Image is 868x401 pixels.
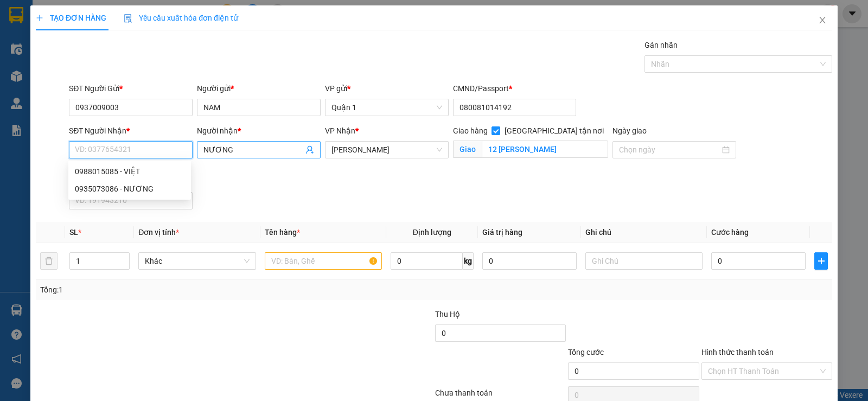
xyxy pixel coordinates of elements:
[482,252,577,270] input: 0
[413,228,451,237] span: Định lượng
[463,252,474,270] span: kg
[265,228,300,237] span: Tên hàng
[75,183,184,195] div: 0935073086 - NƯƠNG
[36,14,43,22] span: plus
[612,126,647,135] label: Ngày giao
[197,125,321,137] div: Người nhận
[331,99,442,116] span: Quận 1
[67,16,107,123] b: Trà Lan Viên - Gửi khách hàng
[69,228,78,237] span: SL
[197,82,321,94] div: Người gửi
[325,126,355,135] span: VP Nhận
[124,14,132,23] img: icon
[14,70,40,121] b: Trà Lan Viên
[36,14,106,22] span: TẠO ĐƠN HÀNG
[69,82,193,94] div: SĐT Người Gửi
[818,16,827,24] span: close
[435,310,460,319] span: Thu Hộ
[68,180,191,198] div: 0935073086 - NƯƠNG
[325,82,449,94] div: VP gửi
[585,252,703,270] input: Ghi Chú
[711,228,749,237] span: Cước hàng
[68,163,191,180] div: 0988015085 - VIỆT
[644,41,678,49] label: Gán nhãn
[619,144,720,156] input: Ngày giao
[453,82,577,94] div: CMND/Passport
[482,141,609,158] input: Giao tận nơi
[815,257,827,265] span: plus
[814,252,828,270] button: plus
[124,14,238,22] span: Yêu cầu xuất hóa đơn điện tử
[331,142,442,158] span: Lê Hồng Phong
[500,125,608,137] span: [GEOGRAPHIC_DATA] tận nơi
[69,125,193,137] div: SĐT Người Nhận
[305,145,314,154] span: user-add
[40,252,58,270] button: delete
[568,348,604,357] span: Tổng cước
[701,348,774,357] label: Hình thức thanh toán
[482,228,522,237] span: Giá trị hàng
[91,41,149,50] b: [DOMAIN_NAME]
[453,141,482,158] span: Giao
[138,228,179,237] span: Đơn vị tính
[145,253,249,269] span: Khác
[118,14,144,40] img: logo.jpg
[581,222,707,243] th: Ghi chú
[453,126,488,135] span: Giao hàng
[91,52,149,65] li: (c) 2017
[75,166,184,177] div: 0988015085 - VIỆT
[265,252,382,270] input: VD: Bàn, Ghế
[40,284,336,296] div: Tổng: 1
[807,5,838,36] button: Close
